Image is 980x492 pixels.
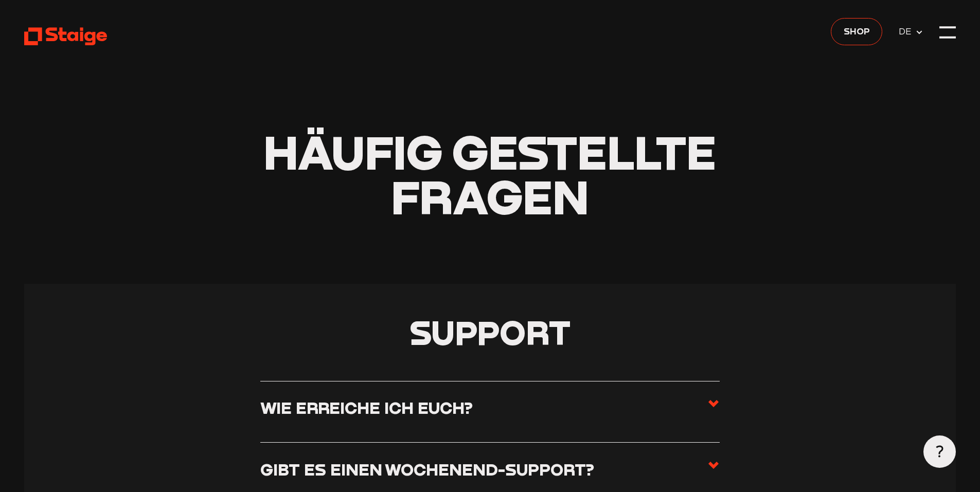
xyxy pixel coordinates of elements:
a: Shop [831,18,882,45]
h3: Gibt es einen Wochenend-Support? [260,459,594,479]
span: Shop [844,24,870,38]
span: Support [409,312,571,352]
span: Häufig gestellte Fragen [263,123,716,225]
h3: Wie erreiche ich euch? [260,397,473,417]
span: DE [899,24,915,39]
